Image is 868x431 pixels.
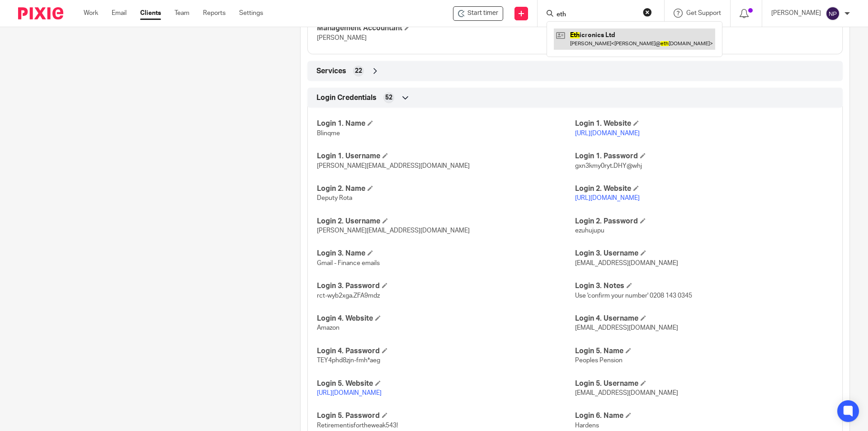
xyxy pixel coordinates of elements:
[467,9,498,18] span: Start timer
[317,379,575,388] h4: Login 5. Website
[575,293,692,299] span: Use 'confirm your number' 0208 143 0345
[317,35,367,41] span: [PERSON_NAME]
[575,281,833,291] h4: Login 3. Notes
[18,7,63,19] img: Pixie
[239,9,263,18] a: Settings
[317,217,575,226] h4: Login 2. Username
[317,314,575,323] h4: Login 4. Website
[643,8,652,17] button: Clear
[575,260,678,266] span: [EMAIL_ADDRESS][DOMAIN_NAME]
[316,93,377,103] span: Login Credentials
[140,9,161,18] a: Clients
[686,10,721,16] span: Get Support
[575,411,833,421] h4: Login 6. Name
[575,119,833,128] h4: Login 1. Website
[317,195,352,201] span: Deputy Rota
[317,357,380,364] span: TEY4phd8zjn-fmh*aeg
[317,119,575,128] h4: Login 1. Name
[575,422,599,429] span: Hardens
[575,325,678,331] span: [EMAIL_ADDRESS][DOMAIN_NAME]
[575,184,833,194] h4: Login 2. Website
[556,11,637,19] input: Search
[453,6,503,21] div: Cloth Restaurant Group Limited
[317,130,340,137] span: Blinqme
[385,93,392,102] span: 52
[575,314,833,323] h4: Login 4. Username
[317,411,575,421] h4: Login 5. Password
[317,422,398,429] span: Retirementisfortheweak543!
[317,260,380,266] span: Gmail - Finance emails
[317,325,340,331] span: Amazon
[317,24,575,33] h4: Management Accountant
[575,390,678,396] span: [EMAIL_ADDRESS][DOMAIN_NAME]
[575,357,623,364] span: Peoples Pension
[112,9,127,18] a: Email
[575,163,642,169] span: gxn3kmy0ryt.DHY@whj
[317,293,380,299] span: rct-wyb2xga.ZFA9mdz
[317,152,575,161] h4: Login 1. Username
[575,130,640,137] a: [URL][DOMAIN_NAME]
[203,9,226,18] a: Reports
[575,227,604,234] span: ezuhujupu
[575,379,833,388] h4: Login 5. Username
[575,249,833,258] h4: Login 3. Username
[317,184,575,194] h4: Login 2. Name
[575,152,833,161] h4: Login 1. Password
[316,66,346,76] span: Services
[575,346,833,356] h4: Login 5. Name
[84,9,98,18] a: Work
[317,163,470,169] span: [PERSON_NAME][EMAIL_ADDRESS][DOMAIN_NAME]
[317,390,382,396] a: [URL][DOMAIN_NAME]
[175,9,189,18] a: Team
[317,281,575,291] h4: Login 3. Password
[317,346,575,356] h4: Login 4. Password
[355,66,362,76] span: 22
[826,6,840,21] img: svg%3E
[317,249,575,258] h4: Login 3. Name
[771,9,821,18] p: [PERSON_NAME]
[317,227,470,234] span: [PERSON_NAME][EMAIL_ADDRESS][DOMAIN_NAME]
[575,195,640,201] a: [URL][DOMAIN_NAME]
[575,217,833,226] h4: Login 2. Password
